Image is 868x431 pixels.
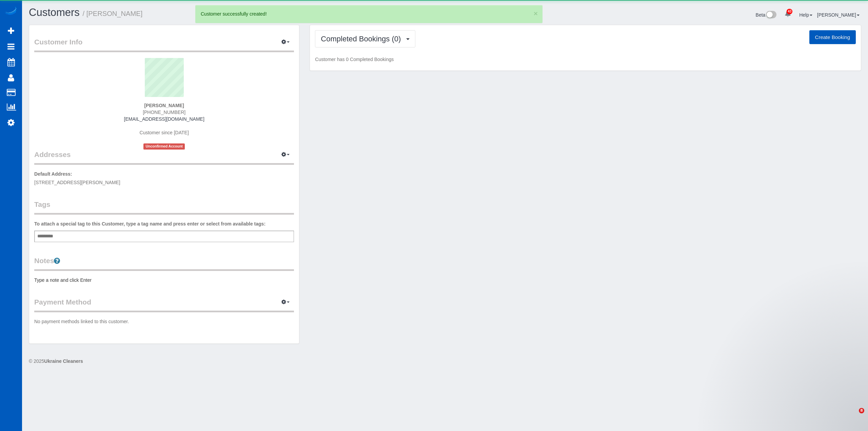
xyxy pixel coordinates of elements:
[34,297,294,312] legend: Payment Method
[4,7,18,16] img: Automaid Logo
[787,9,792,14] span: 43
[534,10,538,17] button: ×
[756,12,777,18] a: Beta
[315,30,415,47] button: Completed Bookings (0)
[29,6,80,18] a: Customers
[34,37,294,52] legend: Customer Info
[781,7,794,22] a: 43
[34,220,265,227] label: To attach a special tag to this Customer, type a tag name and press enter or select from availabl...
[765,11,776,20] img: New interface
[34,318,294,325] p: No payment methods linked to this customer.
[859,408,864,413] span: 8
[44,358,83,364] strong: Ukraine Cleaners
[140,130,189,135] span: Customer since [DATE]
[34,277,294,283] pre: Type a note and click Enter
[34,171,72,177] label: Default Address:
[124,116,204,122] a: [EMAIL_ADDRESS][DOMAIN_NAME]
[34,199,294,215] legend: Tags
[29,358,861,365] div: © 2025
[321,35,404,43] span: Completed Bookings (0)
[143,143,185,149] span: Unconfirmed Account
[83,10,143,17] small: / [PERSON_NAME]
[34,180,120,185] span: [STREET_ADDRESS][PERSON_NAME]
[845,408,861,424] iframe: Intercom live chat
[315,56,856,63] p: Customer has 0 Completed Bookings
[144,103,184,108] strong: [PERSON_NAME]
[817,12,860,18] a: [PERSON_NAME]
[34,256,294,271] legend: Notes
[799,12,812,18] a: Help
[143,110,185,115] span: [PHONE_NUMBER]
[809,30,856,44] button: Create Booking
[201,11,537,17] div: Customer successfully created!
